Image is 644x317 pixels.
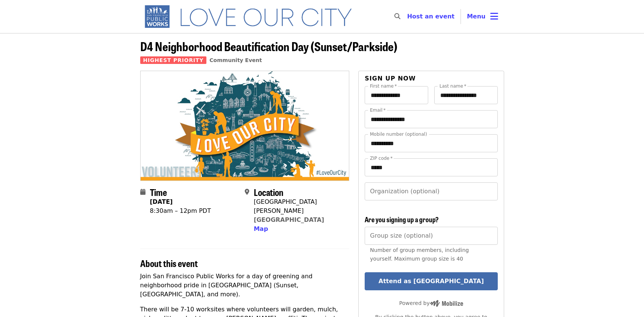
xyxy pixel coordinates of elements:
p: Join San Francisco Public Works for a day of greening and neighborhood pride in [GEOGRAPHIC_DATA]... [140,272,350,299]
input: First name [365,86,428,104]
input: [object Object] [365,227,497,245]
i: map-marker-alt icon [245,188,249,196]
input: Email [365,110,497,128]
a: Host an event [407,13,455,20]
img: Powered by Mobilize [430,300,463,307]
div: 8:30am – 12pm PDT [150,206,211,215]
button: Attend as [GEOGRAPHIC_DATA] [365,272,497,290]
input: Search [405,8,411,26]
div: [GEOGRAPHIC_DATA][PERSON_NAME] [254,197,343,215]
span: Number of group members, including yourself. Maximum group size is 40 [370,247,469,262]
span: Location [254,185,283,199]
input: Last name [434,86,498,104]
span: Sign up now [365,75,416,82]
span: Highest Priority [140,56,207,64]
i: search icon [394,13,400,20]
input: Organization (optional) [365,182,497,200]
span: Time [150,185,167,199]
a: [GEOGRAPHIC_DATA] [254,216,324,223]
input: ZIP code [365,158,497,176]
a: Community Event [209,57,262,63]
span: Powered by [399,300,463,306]
label: Mobile number (optional) [370,132,427,137]
span: D4 Neighborhood Beautification Day (Sunset/Parkside) [140,37,397,55]
label: Last name [439,84,466,88]
label: ZIP code [370,156,392,161]
input: Mobile number (optional) [365,134,497,152]
span: About this event [140,256,198,270]
label: Email [370,108,386,112]
span: Are you signing up a group? [365,214,439,224]
span: Map [254,225,268,232]
button: Map [254,224,268,234]
i: calendar icon [140,188,145,196]
i: bars icon [490,11,498,22]
img: D4 Neighborhood Beautification Day (Sunset/Parkside) organized by SF Public Works [141,71,349,180]
button: Toggle account menu [461,8,504,26]
span: Menu [467,13,486,20]
img: SF Public Works - Home [140,5,363,29]
label: First name [370,84,397,88]
strong: [DATE] [150,198,173,205]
